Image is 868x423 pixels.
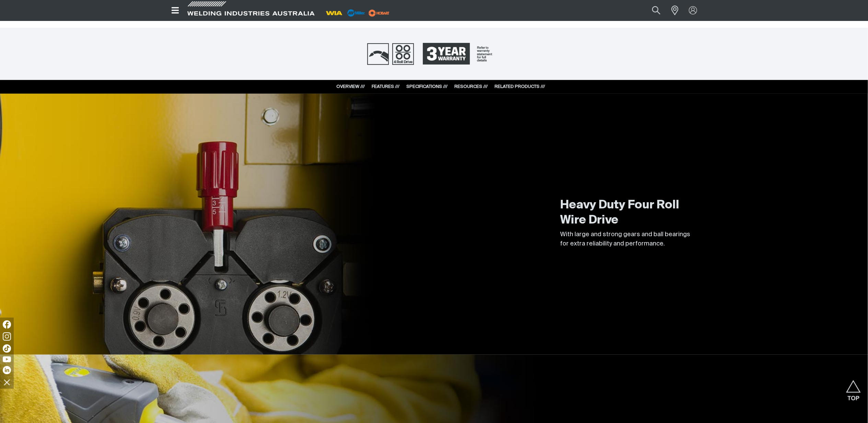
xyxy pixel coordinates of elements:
img: miller [367,8,392,18]
a: RESOURCES /// [455,84,488,89]
a: SPECIFICATIONS /// [407,84,448,89]
button: Scroll to top [846,380,861,396]
img: TikTok [3,344,11,353]
p: With large and strong gears and ball bearings for extra reliability and performance. [560,230,698,249]
input: Product name or item number... [636,3,668,18]
img: YouTube [3,356,11,362]
a: FEATURES /// [372,84,400,89]
img: Facebook [3,320,11,329]
button: Search products [645,3,668,18]
img: 4 Roll Drive [392,43,414,65]
img: hide socials [1,376,13,388]
a: 3 Year Warranty [417,40,501,68]
strong: Heavy Duty Four Roll Wire Drive [560,199,680,226]
a: OVERVIEW /// [337,84,365,89]
img: MIG [367,43,389,65]
img: Instagram [3,332,11,341]
a: RELATED PRODUCTS /// [495,84,545,89]
a: miller [367,10,392,15]
img: LinkedIn [3,366,11,374]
